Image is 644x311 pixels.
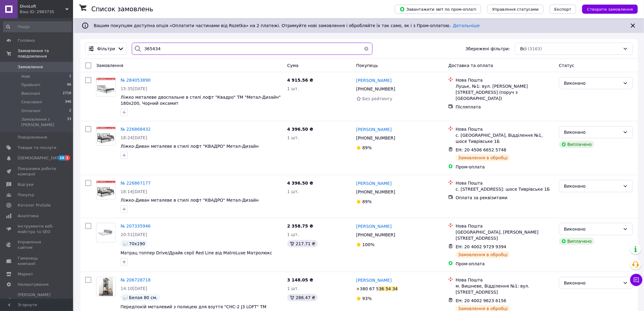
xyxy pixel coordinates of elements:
[287,86,299,91] span: 1 шт.
[362,242,375,247] span: 100%
[67,117,71,128] span: 33
[96,63,123,68] span: Замовлення
[456,277,554,283] div: Нова Пошта
[287,232,299,237] span: 1 шт.
[121,286,147,291] span: 14:10[DATE]
[456,186,554,192] div: с. [STREET_ADDRESS]: шосе Тиврівське 1Б
[287,78,313,83] span: 4 915.56 ₴
[18,203,51,208] span: Каталог ProSale
[96,77,116,97] a: Фото товару
[18,271,33,277] span: Маркет
[564,280,621,286] div: Виконано
[99,277,113,296] img: Фото товару
[555,7,572,12] span: Експорт
[121,224,151,228] a: № 207335946
[21,99,42,105] span: Скасовані
[69,74,71,79] span: 1
[587,7,633,12] span: Створити замовлення
[582,5,638,14] button: Створити замовлення
[453,23,480,28] a: Детальніше
[355,231,397,239] div: [PHONE_NUMBER]
[362,296,372,301] span: 93%
[129,295,158,300] span: Белая 80 см.
[355,134,397,142] div: [PHONE_NUMBER]
[96,180,115,199] img: Фото товару
[20,4,65,9] span: DivoLoft
[550,5,576,14] button: Експорт
[287,63,299,68] span: Cума
[379,286,398,291] div: 36 54 34
[456,223,554,229] div: Нова Пошта
[456,104,554,110] div: Післяплата
[94,23,480,28] span: Вашим покупцям доступна опція «Оплатити частинами від Rozetka» на 2 платежі. Отримуйте нові замов...
[121,78,151,83] a: № 284053890
[356,278,392,283] span: [PERSON_NAME]
[456,244,506,249] span: ЕН: 20 4002 9729 9394
[456,180,554,186] div: Нова Пошта
[132,43,373,55] input: Пошук за номером замовлення, ПІБ покупця, номером телефону, Email, номером накладної
[18,135,47,140] span: Повідомлення
[466,46,510,52] span: Збережені фільтри:
[67,82,71,88] span: 96
[18,145,56,150] span: Товари та послуги
[21,117,67,128] span: Замовлення з [PERSON_NAME]
[18,38,35,43] span: Головна
[287,135,299,140] span: 1 шт.
[355,188,397,196] div: [PHONE_NUMBER]
[355,85,397,93] div: [PHONE_NUMBER]
[564,80,621,87] div: Виконано
[287,127,313,132] span: 4 396.50 ₴
[18,64,43,70] span: Замовлення
[456,126,554,132] div: Нова Пошта
[96,223,116,242] a: Фото товару
[21,82,40,88] span: Прийняті
[456,283,554,295] div: м. Вишневе, Відділення №1: вул. [STREET_ADDRESS]
[559,141,594,148] div: Виплачено
[96,277,116,296] a: Фото товару
[576,6,638,11] a: Створити замовлення
[362,145,372,150] span: 89%
[356,181,392,186] span: [PERSON_NAME]
[356,224,392,229] span: [PERSON_NAME]
[287,294,318,301] div: 286.47 ₴
[287,189,299,194] span: 1 шт.
[456,261,554,267] div: Пром-оплата
[456,195,554,201] div: Оплата за реквізитами
[287,224,313,228] span: 2 358.75 ₴
[395,5,481,14] button: Завантажити звіт по пром-оплаті
[121,198,259,203] a: Ліжко-Диван металеве в стилі лофт "КВАДРО" Метал-Дизайн
[96,77,115,96] img: Фото товару
[456,251,510,258] div: Замовлення в обробці
[362,96,393,101] span: Без рейтингу
[456,298,506,303] span: ЕН: 20 4002 9623 6156
[121,144,259,149] span: Ліжко-Диван металеве в стилі лофт "КВАДРО" Метал-Дизайн
[20,9,73,15] div: Ваш ID: 2983735
[559,238,594,245] div: Виплачено
[630,274,642,286] button: Чат з покупцем
[356,63,378,68] span: Покупець
[121,277,151,282] a: № 206728718
[121,95,281,106] a: Ліжко металеве двоспальне в стилі лофт "Квадро" ТМ "Метал-Дизайн" 180х200, Чорний оксамит
[121,250,272,255] a: Матрац топпер Drive/Драйв серії Red Line вiд MatroLuxe Матролюкс
[287,181,313,186] span: 4 396.50 ₴
[456,229,554,241] div: [GEOGRAPHIC_DATA], [PERSON_NAME][STREET_ADDRESS]
[287,240,318,247] div: 217.71 ₴
[18,282,49,287] span: Налаштування
[456,77,554,83] div: Нова Пошта
[356,126,392,133] a: [PERSON_NAME]
[456,83,554,101] div: Луцьк, №1: вул. [PERSON_NAME][STREET_ADDRESS] (поруч з [GEOGRAPHIC_DATA])
[121,127,151,132] a: № 226868432
[528,46,542,51] span: (3163)
[287,286,299,291] span: 1 шт.
[362,199,372,204] span: 89%
[456,164,554,170] div: Пром-оплата
[18,239,56,250] span: Управління сайтом
[400,6,476,12] span: Завантажити звіт по пром-оплаті
[121,135,147,140] span: 18:24[DATE]
[21,74,30,79] span: Нові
